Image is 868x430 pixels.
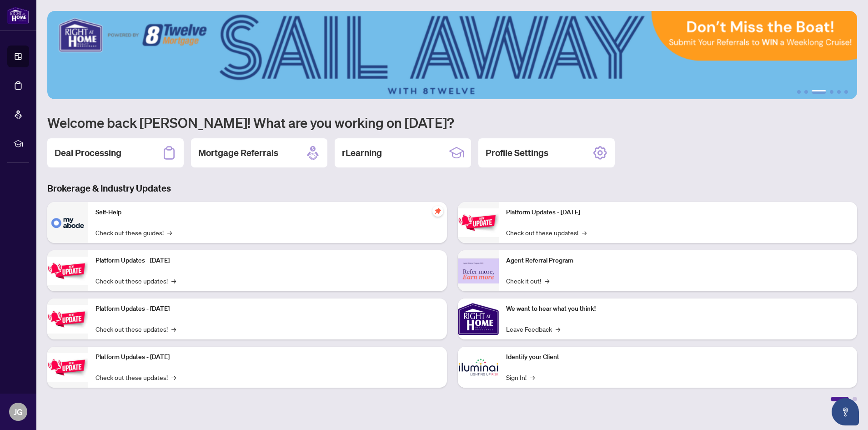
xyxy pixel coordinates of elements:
img: Platform Updates - July 8, 2025 [47,353,88,382]
span: → [171,324,176,334]
img: Identify your Client [458,347,499,388]
h2: Profile Settings [486,147,548,159]
h2: rLearning [342,147,382,159]
a: Check out these updates!→ [95,324,176,334]
a: Check out these updates!→ [95,372,176,382]
button: 2 [804,90,808,94]
p: Agent Referral Program [506,256,850,266]
h2: Deal Processing [55,147,121,159]
p: Identify your Client [506,352,850,362]
p: Platform Updates - [DATE] [95,304,440,314]
p: Platform Updates - [DATE] [95,256,440,266]
a: Check out these updates!→ [506,228,587,238]
span: → [167,228,172,238]
img: Slide 2 [47,11,857,99]
span: pushpin [432,206,443,217]
button: 3 [812,90,826,94]
h2: Mortgage Referrals [198,147,278,159]
img: Self-Help [47,202,88,243]
a: Check out these guides!→ [95,228,172,238]
p: We want to hear what you think! [506,304,850,314]
a: Check out these updates!→ [95,276,176,286]
img: Platform Updates - June 23, 2025 [458,208,499,237]
h3: Brokerage & Industry Updates [47,182,857,195]
button: Open asap [832,398,859,425]
button: 4 [830,90,833,94]
button: 1 [797,90,801,94]
p: Platform Updates - [DATE] [95,352,440,362]
img: We want to hear what you think! [458,298,499,339]
button: 5 [837,90,841,94]
a: Leave Feedback→ [506,324,560,334]
span: → [545,276,549,286]
span: → [171,276,176,286]
img: logo [7,7,29,24]
img: Agent Referral Program [458,258,499,283]
span: → [171,372,176,382]
img: Platform Updates - September 16, 2025 [47,257,88,285]
p: Platform Updates - [DATE] [506,207,850,218]
button: 6 [844,90,848,94]
a: Check it out!→ [506,276,549,286]
p: Self-Help [95,207,440,218]
span: → [556,324,560,334]
span: → [530,372,535,382]
img: Platform Updates - July 21, 2025 [47,305,88,334]
h1: Welcome back [PERSON_NAME]! What are you working on [DATE]? [47,114,857,131]
span: JG [14,405,23,418]
span: → [582,228,587,238]
a: Sign In!→ [506,372,535,382]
